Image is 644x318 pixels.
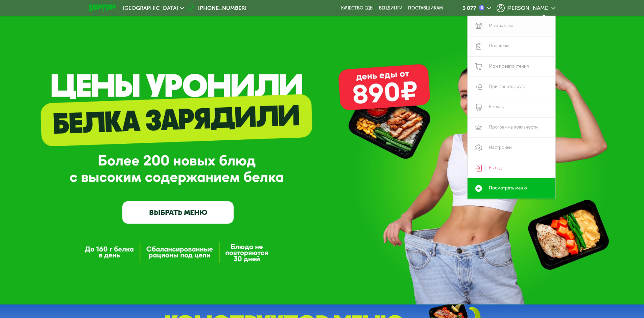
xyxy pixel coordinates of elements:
[379,5,403,11] a: Вендинги
[468,138,555,158] a: Настройки
[187,4,246,12] a: [PHONE_NUMBER]
[408,5,443,11] div: поставщикам
[468,97,555,117] a: Бонусы
[468,77,555,97] a: Пригласить друга
[462,5,476,11] div: 3 077
[468,158,555,178] a: Выход
[468,16,555,36] a: Мои заказы
[341,5,374,11] a: Качество еды
[506,5,550,11] span: [PERSON_NAME]
[468,56,555,77] a: Мои предпочтения
[468,117,555,138] a: Программа лояльности
[468,178,555,199] a: Посмотреть меню
[122,201,234,224] a: ВЫБРАТЬ МЕНЮ
[123,5,178,11] span: [GEOGRAPHIC_DATA]
[468,36,555,56] a: Подписка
